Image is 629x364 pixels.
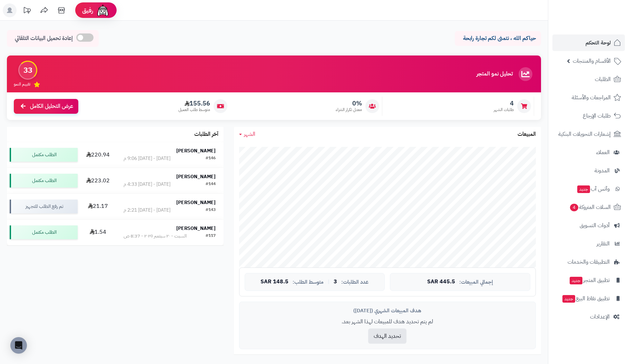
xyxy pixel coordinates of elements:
[562,295,575,303] span: جديد
[80,220,116,245] td: 1.54
[15,34,73,42] span: إعادة تحميل البيانات التلقائي
[14,99,78,114] a: عرض التحليل الكامل
[552,235,625,252] a: التقارير
[558,129,611,139] span: إشعارات التحويلات البنكية
[552,144,625,161] a: العملاء
[293,279,324,285] span: متوسط الطلب:
[572,93,611,102] span: المراجعات والأسئلة
[206,207,216,214] div: #143
[552,181,625,197] a: وآتس آبجديد
[10,337,27,354] div: Open Intercom Messenger
[96,3,110,17] img: ai-face.png
[14,81,30,87] span: تقييم النمو
[568,257,610,267] span: التطبيقات والخدمات
[124,233,187,240] div: السبت - ٢٠ سبتمبر ٢٠٢٥ - 8:37 ص
[368,328,406,344] button: تحديد الهدف
[570,277,582,284] span: جديد
[124,155,170,162] div: [DATE] - [DATE] 9:06 م
[176,147,216,154] strong: [PERSON_NAME]
[176,199,216,206] strong: [PERSON_NAME]
[10,174,78,188] div: الطلب مكتمل
[573,56,611,66] span: الأقسام والمنتجات
[476,71,513,77] h3: تحليل نمو المتجر
[569,202,611,212] span: السلات المتروكة
[10,225,78,239] div: الطلب مكتمل
[552,290,625,307] a: تطبيق نقاط البيعجديد
[552,89,625,106] a: المراجعات والأسئلة
[206,181,216,188] div: #144
[552,71,625,88] a: الطلبات
[80,142,116,168] td: 220.94
[206,233,216,240] div: #117
[10,200,78,213] div: تم رفع الطلب للتجهيز
[552,126,625,142] a: إشعارات التحويلات البنكية
[594,166,610,175] span: المدونة
[582,5,622,20] img: logo-2.png
[261,279,288,285] span: 148.5 SAR
[239,130,255,138] a: الشهر
[30,102,73,110] span: عرض التحليل الكامل
[328,279,330,284] span: |
[552,254,625,270] a: التطبيقات والخدمات
[244,130,255,138] span: الشهر
[124,181,170,188] div: [DATE] - [DATE] 4:33 م
[577,185,590,193] span: جديد
[10,148,78,162] div: الطلب مكتمل
[336,107,362,113] span: معدل تكرار الشراء
[552,162,625,179] a: المدونة
[80,194,116,219] td: 21.17
[552,199,625,215] a: السلات المتروكة4
[552,309,625,325] a: الإعدادات
[595,74,611,84] span: الطلبات
[245,307,530,314] div: هدف المبيعات الشهري ([DATE])
[597,239,610,249] span: التقارير
[552,34,625,51] a: لوحة التحكم
[494,107,514,113] span: طلبات الشهر
[552,272,625,289] a: تطبيق المتجرجديد
[18,3,36,19] a: تحديثات المنصة
[569,275,610,285] span: تطبيق المتجر
[194,131,218,138] h3: آخر الطلبات
[336,100,362,107] span: 0%
[583,111,611,121] span: طلبات الإرجاع
[178,107,210,113] span: متوسط طلب العميل
[459,279,493,285] span: إجمالي المبيعات:
[570,204,579,212] span: 4
[176,225,216,232] strong: [PERSON_NAME]
[590,312,610,322] span: الإعدادات
[577,184,610,194] span: وآتس آب
[178,100,210,107] span: 155.56
[124,207,170,214] div: [DATE] - [DATE] 2:21 م
[580,221,610,230] span: أدوات التسويق
[562,294,610,303] span: تطبيق نقاط البيع
[334,279,337,285] span: 3
[596,148,610,157] span: العملاء
[552,217,625,234] a: أدوات التسويق
[245,318,530,326] p: لم يتم تحديد هدف للمبيعات لهذا الشهر بعد.
[80,168,116,193] td: 223.02
[518,131,536,138] h3: المبيعات
[427,279,455,285] span: 445.5 SAR
[552,108,625,124] a: طلبات الإرجاع
[206,155,216,162] div: #146
[341,279,368,285] span: عدد الطلبات:
[82,6,93,14] span: رفيق
[586,38,611,48] span: لوحة التحكم
[494,100,514,107] span: 4
[460,34,536,42] p: حياكم الله ، نتمنى لكم تجارة رابحة
[176,173,216,180] strong: [PERSON_NAME]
